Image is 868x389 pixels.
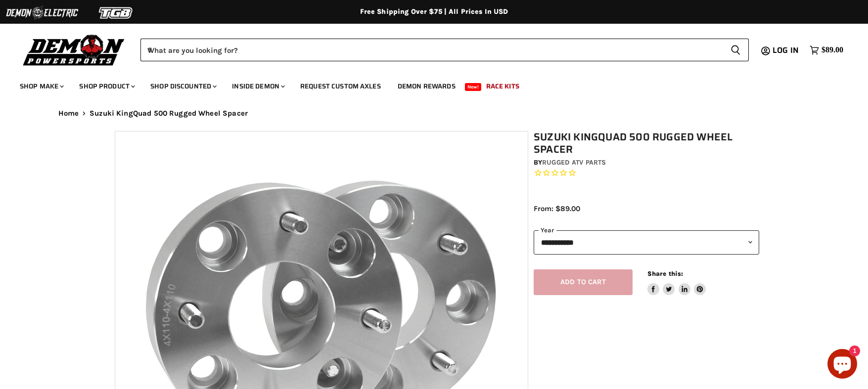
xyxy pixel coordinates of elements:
[225,76,291,96] a: Inside Demon
[773,44,799,56] span: Log in
[12,76,70,96] a: Shop Make
[143,76,223,96] a: Shop Discounted
[390,76,463,96] a: Demon Rewards
[479,76,527,96] a: Race Kits
[647,269,706,296] aside: Share this:
[90,109,248,118] span: Suzuki KingQuad 500 Rugged Wheel Spacer
[534,230,759,255] select: year
[805,43,848,57] a: $89.00
[20,32,128,67] img: Demon Powersports
[58,109,79,118] a: Home
[12,72,841,96] ul: Main menu
[72,76,141,96] a: Shop Product
[534,131,759,156] h1: Suzuki KingQuad 500 Rugged Wheel Spacer
[293,76,388,96] a: Request Custom Axles
[465,83,482,91] span: New!
[824,349,860,381] inbox-online-store-chat: Shopify online store chat
[723,39,749,61] button: Search
[822,45,843,55] span: $89.00
[140,39,749,61] form: Product
[39,7,830,16] div: Free Shipping Over $75 | All Prices In USD
[140,39,723,61] input: When autocomplete results are available use up and down arrows to review and enter to select
[534,157,759,168] div: by
[5,3,79,22] img: Demon Electric Logo 2
[534,168,759,178] span: Rated 0.0 out of 5 stars 0 reviews
[534,204,580,213] span: From: $89.00
[647,270,683,277] span: Share this:
[768,46,805,55] a: Log in
[542,158,606,167] a: Rugged ATV Parts
[39,109,830,118] nav: Breadcrumbs
[79,3,153,22] img: TGB Logo 2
